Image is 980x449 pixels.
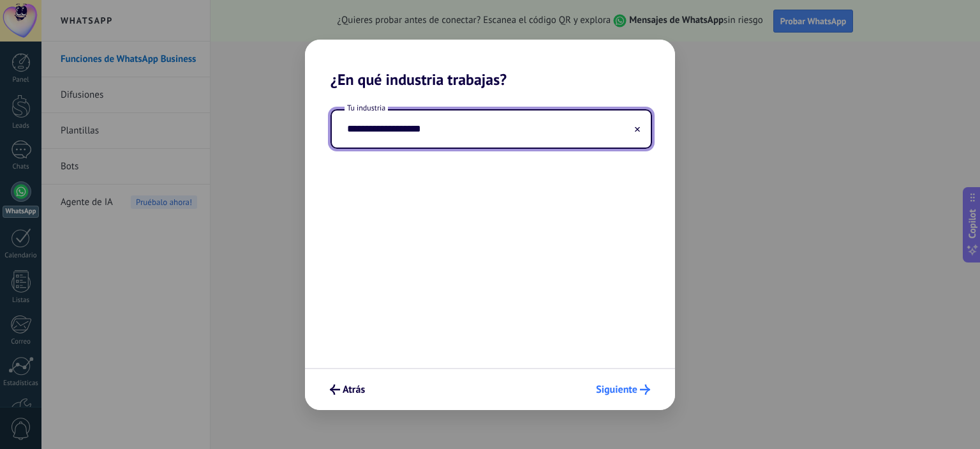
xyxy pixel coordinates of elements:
button: Siguiente [590,379,656,400]
span: Tu industria [345,103,388,114]
span: Siguiente [596,385,637,394]
h2: ¿En qué industria trabajas? [305,40,675,89]
span: Atrás [343,385,365,394]
button: Atrás [324,379,371,400]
